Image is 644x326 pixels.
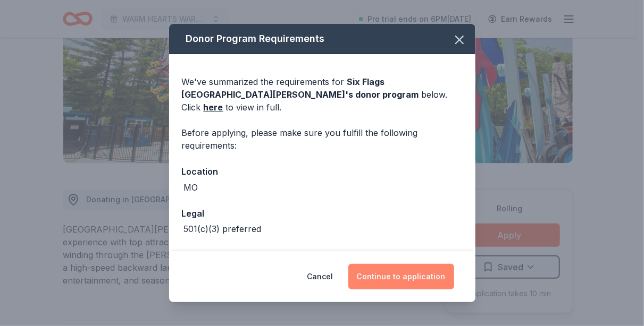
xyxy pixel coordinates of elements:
div: Location [182,165,463,178]
div: Deadline [182,248,463,262]
div: We've summarized the requirements for below. Click to view in full. [182,75,463,114]
div: Donor Program Requirements [169,24,475,54]
button: Cancel [307,264,333,289]
div: Before applying, please make sure you fulfill the following requirements: [182,126,463,152]
a: here [204,101,223,114]
div: MO [184,181,198,194]
button: Continue to application [348,264,454,289]
div: Legal [182,207,463,220]
div: 501(c)(3) preferred [184,222,262,235]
